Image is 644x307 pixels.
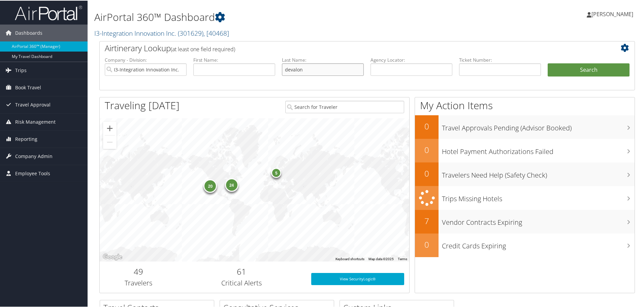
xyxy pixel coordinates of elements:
[368,256,394,260] span: Map data ©2025
[103,135,117,148] button: Zoom out
[415,138,635,162] a: 0Hotel Payment Authorizations Failed
[459,56,541,63] label: Ticket Number:
[415,167,439,179] h2: 0
[415,98,635,112] h1: My Action Items
[15,24,42,41] span: Dashboards
[442,143,635,156] h3: Hotel Payment Authorizations Failed
[105,98,180,112] h1: Traveling [DATE]
[442,237,635,250] h3: Credit Cards Expiring
[105,278,172,287] h3: Travelers
[311,272,404,284] a: View SecurityLogic®
[182,278,301,287] h3: Critical Alerts
[398,256,407,260] a: Terms (opens in new tab)
[225,178,238,191] div: 24
[415,233,635,256] a: 0Credit Cards Expiring
[282,56,364,63] label: Last Name:
[193,56,275,63] label: First Name:
[105,56,187,63] label: Company - Division:
[415,144,439,155] h2: 0
[415,209,635,233] a: 7Vendor Contracts Expiring
[178,28,203,37] span: ( 301629 )
[103,121,117,134] button: Zoom in
[15,147,53,164] span: Company Admin
[15,96,51,113] span: Travel Approval
[203,28,229,37] span: , [ 40468 ]
[182,265,301,277] h2: 61
[415,215,439,226] h2: 7
[171,45,235,52] span: (at least one field required)
[587,3,640,24] a: [PERSON_NAME]
[591,10,633,17] span: [PERSON_NAME]
[442,190,635,203] h3: Trips Missing Hotels
[442,166,635,179] h3: Travelers Need Help (Safety Check)
[15,79,41,95] span: Book Travel
[15,164,50,181] span: Employee Tools
[415,185,635,209] a: Trips Missing Hotels
[94,9,458,24] h1: AirPortal 360™ Dashboard
[203,179,217,192] div: 20
[415,115,635,138] a: 0Travel Approvals Pending (Advisor Booked)
[15,130,37,147] span: Reporting
[548,63,630,76] button: Search
[371,56,452,63] label: Agency Locator:
[415,238,439,250] h2: 0
[15,4,82,20] img: airportal-logo.png
[94,28,229,37] a: I3-Integration Innovation Inc.
[442,214,635,226] h3: Vendor Contracts Expiring
[271,167,281,177] div: 5
[101,252,124,261] img: Google
[442,119,635,132] h3: Travel Approvals Pending (Advisor Booked)
[285,100,404,113] input: Search for Traveler
[15,61,27,78] span: Trips
[415,120,439,131] h2: 0
[15,113,56,130] span: Risk Management
[105,265,172,277] h2: 49
[101,252,124,261] a: Open this area in Google Maps (opens a new window)
[335,256,364,261] button: Keyboard shortcuts
[105,42,585,53] h2: Airtinerary Lookup
[415,162,635,185] a: 0Travelers Need Help (Safety Check)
